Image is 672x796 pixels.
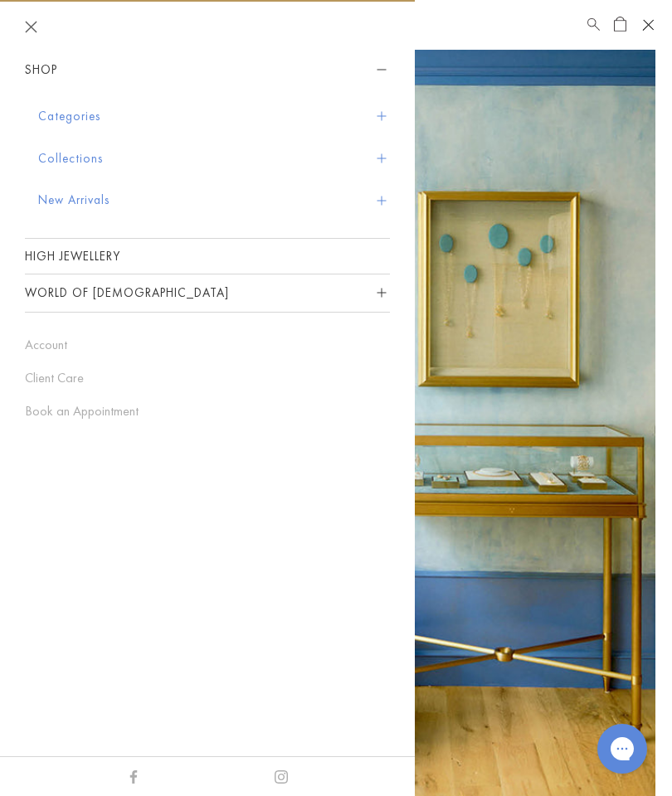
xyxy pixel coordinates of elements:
[25,369,390,387] a: Client Care
[25,239,390,274] a: High Jewellery
[25,51,390,89] button: Shop
[635,12,660,37] button: Open navigation
[589,718,655,779] iframe: Gorgias live chat messenger
[38,138,390,180] button: Collections
[25,402,390,420] a: Book an Appointment
[25,21,37,33] button: Close navigation
[25,336,390,354] a: Account
[38,95,390,138] button: Categories
[127,767,140,785] a: Facebook
[614,15,626,35] a: Open Shopping Bag
[25,274,390,312] button: World of [DEMOGRAPHIC_DATA]
[275,767,288,785] a: Instagram
[25,51,390,313] nav: Sidebar navigation
[587,15,600,35] a: Search
[38,179,390,221] button: New Arrivals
